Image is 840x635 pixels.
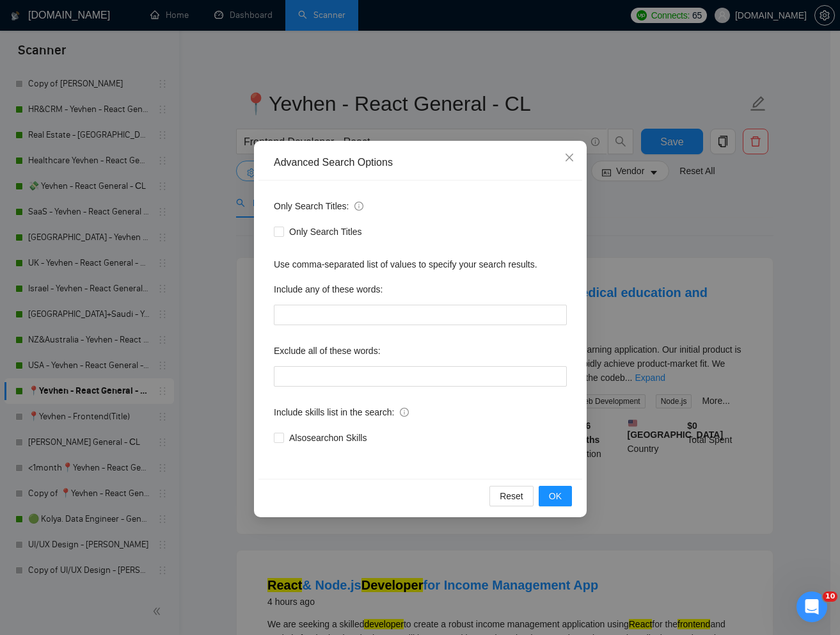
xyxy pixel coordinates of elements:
span: Only Search Titles: [274,199,363,213]
span: info-circle [400,408,409,417]
span: Include skills list in the search: [274,405,409,419]
div: Use comma-separated list of values to specify your search results. [274,257,567,271]
label: Exclude all of these words: [274,341,381,361]
label: Include any of these words: [274,279,383,300]
span: info-circle [354,202,363,211]
span: Also search on Skills [284,431,372,445]
span: Only Search Titles [284,225,367,239]
button: Close [552,141,587,175]
span: Reset [500,489,523,503]
span: 10 [823,591,837,602]
span: OK [548,489,561,503]
iframe: Intercom live chat [796,591,827,622]
button: OK [538,486,571,506]
span: close [564,152,575,163]
button: Reset [489,486,534,506]
div: Advanced Search Options [274,156,567,170]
